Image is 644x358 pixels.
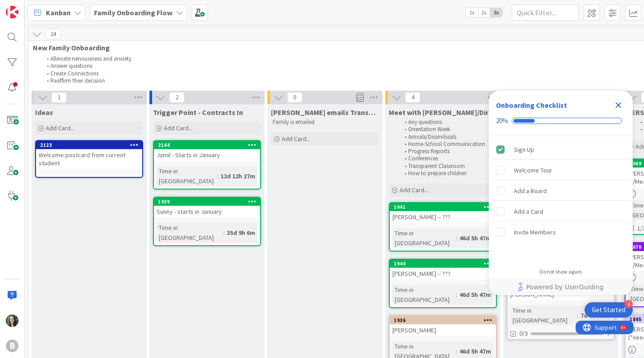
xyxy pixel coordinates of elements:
[390,203,496,211] div: 1941
[46,7,71,18] span: Kanban
[492,222,629,242] div: Invite Members is incomplete.
[496,117,508,125] div: 20%
[217,171,218,181] span: :
[6,340,18,352] div: B
[400,163,495,170] li: Transparent Classroom
[390,211,496,223] div: [PERSON_NAME] -- ???
[19,1,41,12] span: Support
[394,261,496,267] div: 1940
[400,155,495,162] li: Conferences
[164,124,193,132] span: Add Card...
[6,6,18,18] img: Visit kanbanzone.com
[577,310,578,320] span: :
[492,140,629,159] div: Sign Up is complete.
[36,141,142,169] div: 2123Welcome postcard from current student
[400,148,495,155] li: Progress Reports
[158,199,260,205] div: 1939
[456,290,457,300] span: :
[514,186,547,196] div: Add a Board
[51,92,67,103] span: 1
[390,324,496,336] div: [PERSON_NAME]
[578,310,611,320] div: 7d 9h 46m
[514,165,552,176] div: Welcome Tour
[45,4,50,11] div: 9+
[400,170,495,177] li: How to prepare children
[273,119,377,126] p: Family is emailed
[282,135,311,143] span: Add Card...
[478,8,490,17] span: 2x
[218,171,257,181] div: 12d 12h 27m
[514,227,556,238] div: Invite Members
[392,228,456,248] div: Time in [GEOGRAPHIC_DATA]
[526,282,603,292] span: Powered by UserGuiding
[390,316,496,336] div: 1936[PERSON_NAME]
[400,126,495,133] li: Orientation Week
[390,268,496,279] div: [PERSON_NAME] -- ???
[390,316,496,324] div: 1936
[457,233,493,243] div: 46d 5h 47m
[489,91,633,295] div: Checklist Container
[489,136,633,262] div: Checklist items
[519,329,528,338] span: 0/3
[400,133,495,141] li: Arrivals/Dissmilssals
[496,117,626,125] div: Checklist progress: 20%
[392,285,456,305] div: Time in [GEOGRAPHIC_DATA]
[223,228,225,238] span: :
[496,100,567,110] div: Onboarding Checklist
[405,92,420,103] span: 4
[493,279,628,295] a: Powered by UserGuiding
[154,149,260,161] div: Jamil - Starts in January
[394,317,496,323] div: 1936
[390,260,496,268] div: 1940
[394,204,496,210] div: 1941
[36,149,142,169] div: Welcome postcard from current student
[154,141,260,161] div: 2144Jamil - Starts in January
[390,260,496,279] div: 1940[PERSON_NAME] -- ???
[46,124,75,132] span: Add Card...
[489,279,633,295] div: Footer
[490,8,502,17] span: 3x
[225,228,257,238] div: 35d 9h 6m
[271,108,379,117] span: Lorraine emails Transparent Classroom information
[457,290,493,300] div: 46d 5h 47m
[390,203,496,223] div: 1941[PERSON_NAME] -- ???
[456,346,457,356] span: :
[287,92,302,103] span: 0
[45,29,61,40] span: 24
[466,8,478,17] span: 1x
[153,197,261,246] a: 1939Sunny - starts in JanuaryTime in [GEOGRAPHIC_DATA]:35d 9h 6m
[492,181,629,201] div: Add a Board is incomplete.
[158,142,260,148] div: 2144
[169,92,185,103] span: 2
[153,140,261,190] a: 2144Jamil - Starts in JanuaryTime in [GEOGRAPHIC_DATA]:12d 12h 27m
[400,119,495,126] li: Any questions
[154,141,260,149] div: 2144
[154,198,260,206] div: 1939
[514,206,543,217] div: Add a Card
[492,160,629,180] div: Welcome Tour is incomplete.
[400,141,495,148] li: Home-School Commuinication
[389,202,497,252] a: 1941[PERSON_NAME] -- ???Time in [GEOGRAPHIC_DATA]:46d 5h 47m
[157,223,223,243] div: Time in [GEOGRAPHIC_DATA]
[6,314,18,327] img: ML
[585,302,633,318] div: Open Get Started checklist, remaining modules: 4
[389,259,497,308] a: 1940[PERSON_NAME] -- ???Time in [GEOGRAPHIC_DATA]:46d 5h 47m
[94,8,172,17] b: Family Onboarding Flow
[456,233,457,243] span: :
[540,268,582,275] div: Do not show again
[514,144,534,155] div: Sign Up
[625,300,633,308] div: 4
[492,202,629,221] div: Add a Card is incomplete.
[153,108,243,117] span: Trigger Point - Contracts In
[40,142,142,148] div: 2123
[611,98,626,112] div: Close Checklist
[507,279,615,340] a: 1914[PERSON_NAME]Time in [GEOGRAPHIC_DATA]:7d 9h 46m0/3
[389,108,497,117] span: Meet with Meagan/Director of Education
[592,305,626,314] div: Get Started
[512,4,579,21] input: Quick Filter...
[36,141,142,149] div: 2123
[157,166,217,186] div: Time in [GEOGRAPHIC_DATA]
[35,140,143,178] a: 2123Welcome postcard from current student
[457,346,493,356] div: 46d 5h 47m
[154,206,260,217] div: Sunny - starts in January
